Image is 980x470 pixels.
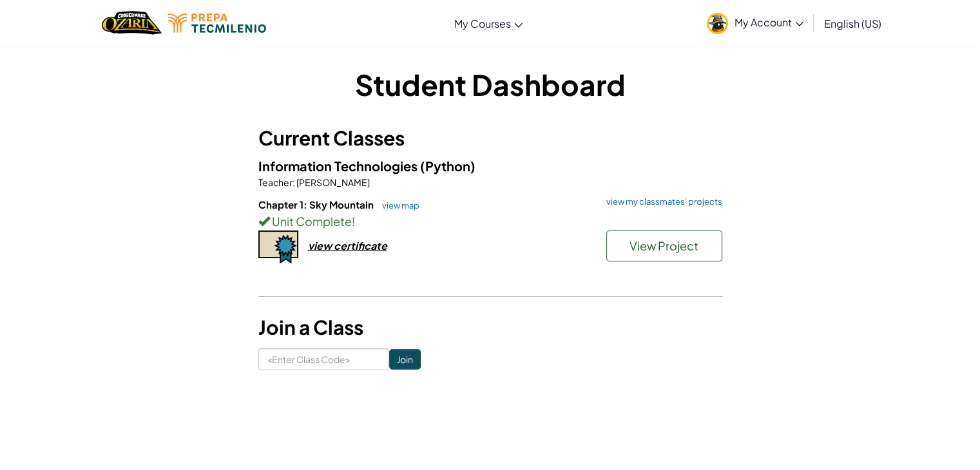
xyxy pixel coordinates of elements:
[258,230,298,264] img: certificate-icon.png
[629,238,698,253] span: View Project
[700,3,810,43] a: My Account
[258,176,293,188] span: Teacher
[293,176,295,188] span: :
[606,230,722,261] button: View Project
[735,15,803,29] span: My Account
[376,200,419,211] a: view map
[270,214,352,229] span: Unit Complete
[824,17,881,30] span: English (US)
[454,17,511,30] span: My Courses
[258,64,722,104] h1: Student Dashboard
[258,348,389,370] input: <Enter Class Code>
[818,6,888,41] a: English (US)
[258,158,420,174] span: Information Technologies
[308,239,387,252] div: view certificate
[258,239,387,252] a: view certificate
[258,198,376,211] span: Chapter 1: Sky Mountain
[258,313,722,342] h3: Join a Class
[707,13,728,34] img: avatar
[600,198,722,206] a: view my classmates' projects
[295,176,370,188] span: [PERSON_NAME]
[448,6,529,41] a: My Courses
[352,214,355,229] span: !
[168,14,266,33] img: Tecmilenio logo
[258,124,722,153] h3: Current Classes
[420,158,476,174] span: (Python)
[389,349,421,370] input: Join
[102,10,162,36] a: Ozaria by CodeCombat logo
[102,10,162,36] img: Home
